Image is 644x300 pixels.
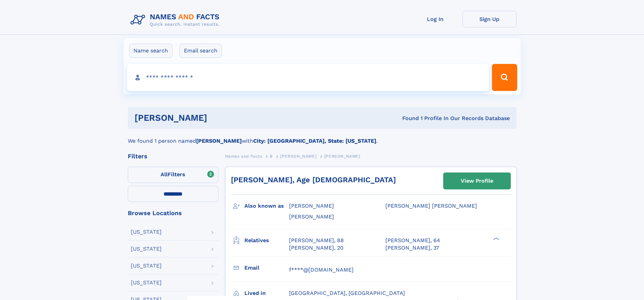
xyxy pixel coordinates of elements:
a: Names and Facts [225,152,262,160]
span: [PERSON_NAME] [PERSON_NAME] [385,203,477,209]
span: B [270,154,273,159]
div: ❯ [492,236,500,241]
span: [PERSON_NAME] [289,213,334,220]
a: [PERSON_NAME], 37 [385,244,439,252]
h3: Lived in [244,287,289,299]
div: Found 1 Profile In Our Records Database [305,115,510,122]
div: [US_STATE] [131,229,162,235]
span: [PERSON_NAME] [324,154,360,159]
label: Email search [180,44,222,58]
h3: Email [244,262,289,274]
label: Filters [128,167,218,183]
a: Log In [408,11,462,27]
label: Name search [129,44,172,58]
div: Filters [128,153,218,159]
span: [PERSON_NAME] [280,154,316,159]
input: search input [127,64,489,91]
div: [US_STATE] [131,246,162,252]
span: [PERSON_NAME] [289,203,334,209]
a: [PERSON_NAME] [280,152,316,160]
a: Sign Up [462,11,517,27]
b: City: [GEOGRAPHIC_DATA], State: [US_STATE] [253,138,376,144]
div: Browse Locations [128,210,218,216]
a: View Profile [444,173,510,189]
span: [GEOGRAPHIC_DATA], [GEOGRAPHIC_DATA] [289,290,405,296]
button: Search Button [492,64,517,91]
div: [US_STATE] [131,263,162,269]
a: [PERSON_NAME], 64 [385,237,440,244]
b: [PERSON_NAME] [196,138,242,144]
img: Logo Names and Facts [128,11,225,29]
span: All [161,171,168,178]
div: View Profile [461,173,493,189]
div: We found 1 person named with . [128,129,517,145]
a: [PERSON_NAME], 20 [289,244,343,252]
h1: [PERSON_NAME] [135,114,305,122]
div: [US_STATE] [131,280,162,285]
h3: Relatives [244,235,289,246]
a: [PERSON_NAME], Age [DEMOGRAPHIC_DATA] [231,176,396,184]
a: [PERSON_NAME], 88 [289,237,344,244]
a: B [270,152,273,160]
h3: Also known as [244,200,289,212]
